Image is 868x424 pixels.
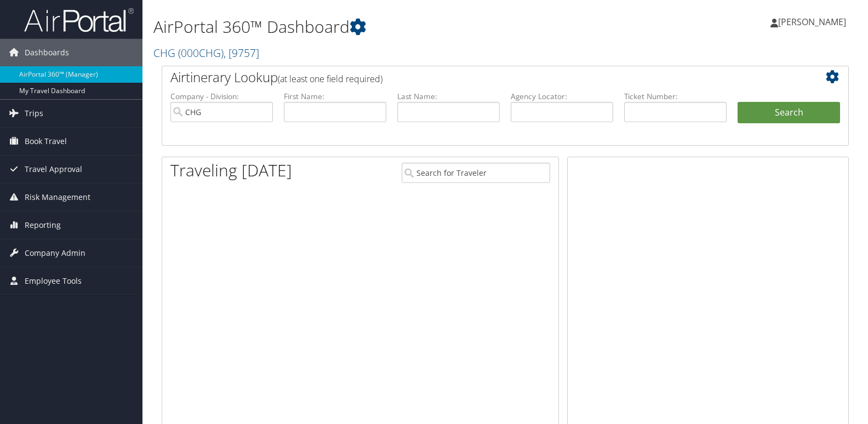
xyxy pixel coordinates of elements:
span: [PERSON_NAME] [778,16,846,28]
span: , [ 9757 ] [224,45,259,60]
h2: Airtinerary Lookup [170,68,783,87]
h1: Traveling [DATE] [170,159,292,182]
label: Last Name: [397,91,500,102]
span: Reporting [25,211,61,239]
span: (at least one field required) [278,73,382,85]
span: Risk Management [25,184,90,211]
h1: AirPortal 360™ Dashboard [153,15,623,38]
span: Dashboards [25,39,69,66]
span: Book Travel [25,128,67,155]
span: Company Admin [25,239,85,267]
label: Ticket Number: [624,91,727,102]
img: airportal-logo.png [24,7,134,33]
span: Employee Tools [25,267,82,295]
label: First Name: [284,91,386,102]
span: ( 000CHG ) [178,45,224,60]
span: Travel Approval [25,156,82,183]
a: CHG [153,45,259,60]
label: Agency Locator: [511,91,613,102]
input: Search for Traveler [402,163,550,183]
span: Trips [25,100,43,127]
a: [PERSON_NAME] [770,5,857,38]
button: Search [738,102,840,124]
label: Company - Division: [170,91,273,102]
